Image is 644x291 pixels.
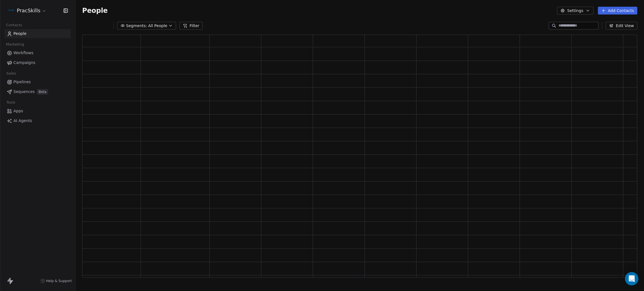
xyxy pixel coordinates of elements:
[7,6,48,15] button: PracSkills
[13,50,34,56] span: Workflows
[4,116,71,125] a: AI Agents
[41,279,72,283] a: Help & Support
[46,279,72,283] span: Help & Support
[4,69,18,78] span: Sales
[148,23,167,29] span: All People
[126,23,147,29] span: Segments:
[82,6,108,15] span: People
[4,21,25,29] span: Contacts
[37,89,48,95] span: Beta
[13,108,23,114] span: Apps
[557,7,593,15] button: Settings
[179,22,203,30] button: Filter
[4,106,71,116] a: Apps
[4,58,71,67] a: Campaigns
[625,272,638,285] div: Open Intercom Messenger
[13,79,31,85] span: Pipelines
[598,7,637,15] button: Add Contacts
[606,22,637,30] button: Edit View
[4,87,71,96] a: SequencesBeta
[4,77,71,87] a: Pipelines
[13,31,27,37] span: People
[13,89,35,95] span: Sequences
[4,40,27,49] span: Marketing
[13,60,35,66] span: Campaigns
[17,7,41,14] span: PracSkills
[4,48,71,58] a: Workflows
[13,118,32,124] span: AI Agents
[4,98,18,107] span: Tools
[8,7,15,14] img: PracSkills%20Email%20Display%20Picture.png
[4,29,71,38] a: People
